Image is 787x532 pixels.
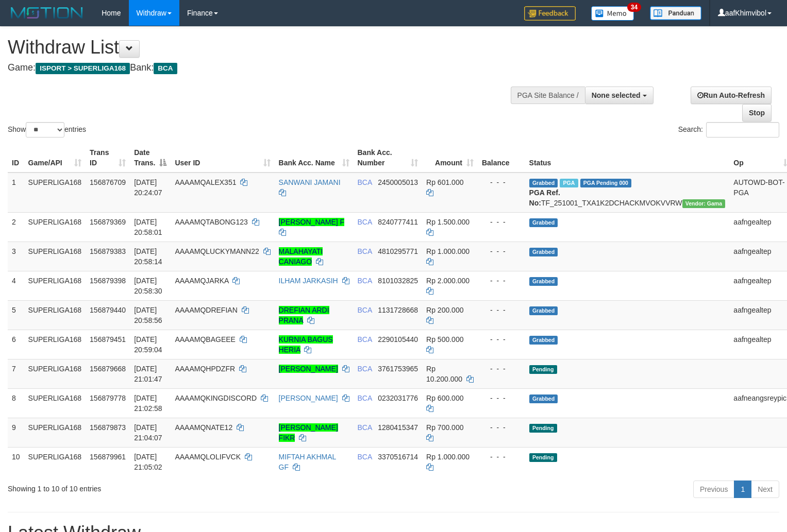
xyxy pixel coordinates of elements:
[682,199,726,208] span: Vendor URL: https://trx31.1velocity.biz
[482,305,521,315] div: - - -
[275,143,354,173] th: Bank Acc. Name: activate to sort column ascending
[8,388,24,418] td: 8
[24,388,86,418] td: SUPERLIGA168
[706,122,779,138] input: Search:
[154,63,177,74] span: BCA
[378,277,418,285] span: Copy 8101032825 to clipboard
[90,247,126,255] span: 156879383
[8,122,86,138] label: Show entries
[529,306,558,315] span: Grabbed
[134,423,162,442] span: [DATE] 21:04:07
[8,173,24,213] td: 1
[650,6,701,20] img: panduan.png
[358,178,372,186] span: BCA
[8,330,24,359] td: 6
[24,330,86,359] td: SUPERLIGA168
[8,479,320,494] div: Showing 1 to 10 of 10 entries
[585,87,654,104] button: None selected
[354,143,423,173] th: Bank Acc. Number: activate to sort column ascending
[426,394,463,402] span: Rp 600.000
[175,365,235,373] span: AAAAMQHPDZFR
[378,365,418,373] span: Copy 3761753965 to clipboard
[678,122,779,138] label: Search:
[627,3,641,12] span: 34
[592,91,641,99] span: None selected
[279,365,338,373] a: [PERSON_NAME]
[175,335,235,344] span: AAAAMQBAGEEE
[8,447,24,476] td: 10
[426,453,470,461] span: Rp 1.000.000
[130,143,171,173] th: Date Trans.: activate to sort column descending
[751,480,779,498] a: Next
[175,394,257,402] span: AAAAMQKINGDISCORD
[422,143,478,173] th: Amount: activate to sort column ascending
[279,178,341,186] a: SANWANI JAMANI
[90,306,126,314] span: 156879440
[358,394,372,402] span: BCA
[426,277,470,285] span: Rp 2.000.000
[358,218,372,226] span: BCA
[358,306,372,314] span: BCA
[8,359,24,388] td: 7
[734,480,751,498] a: 1
[525,173,730,213] td: TF_251001_TXA1K2DCHACKMVOKVVRW
[134,247,162,266] span: [DATE] 20:58:14
[134,178,162,197] span: [DATE] 20:24:07
[525,143,730,173] th: Status
[358,247,372,255] span: BCA
[24,173,86,213] td: SUPERLIGA168
[482,334,521,345] div: - - -
[175,247,259,255] span: AAAAMQLUCKYMANN22
[529,365,557,374] span: Pending
[24,212,86,242] td: SUPERLIGA168
[482,422,521,433] div: - - -
[8,63,514,73] h4: Game: Bank:
[8,271,24,300] td: 4
[175,453,241,461] span: AAAAMQLOLIFVCK
[134,453,162,471] span: [DATE] 21:05:02
[511,87,585,104] div: PGA Site Balance /
[279,218,345,226] a: [PERSON_NAME] F
[279,247,323,266] a: MALAHAYATI CANIAGO
[90,453,126,461] span: 156879961
[482,217,521,227] div: - - -
[24,242,86,271] td: SUPERLIGA168
[36,63,130,74] span: ISPORT > SUPERLIGA168
[8,37,514,58] h1: Withdraw List
[378,335,418,344] span: Copy 2290105440 to clipboard
[90,218,126,226] span: 156879369
[482,276,521,286] div: - - -
[26,122,64,138] select: Showentries
[175,277,228,285] span: AAAAMQJARKA
[529,179,558,187] span: Grabbed
[378,306,418,314] span: Copy 1131728668 to clipboard
[378,453,418,461] span: Copy 3370516714 to clipboard
[90,365,126,373] span: 156879668
[529,248,558,256] span: Grabbed
[24,359,86,388] td: SUPERLIGA168
[8,300,24,330] td: 5
[279,306,329,324] a: DREFIAN ARDI PRANA
[90,394,126,402] span: 156879778
[279,335,333,354] a: KURNIA BAGUS HERIA
[378,394,418,402] span: Copy 0232031776 to clipboard
[279,423,338,442] a: [PERSON_NAME] FIKR
[24,447,86,476] td: SUPERLIGA168
[426,247,470,255] span: Rp 1.000.000
[426,218,470,226] span: Rp 1.500.000
[358,453,372,461] span: BCA
[134,306,162,324] span: [DATE] 20:58:56
[90,277,126,285] span: 156879398
[8,418,24,447] td: 9
[378,218,418,226] span: Copy 8240777411 to clipboard
[580,179,632,187] span: PGA Pending
[358,277,372,285] span: BCA
[378,423,418,432] span: Copy 1280415347 to clipboard
[24,271,86,300] td: SUPERLIGA168
[426,365,462,383] span: Rp 10.200.000
[24,300,86,330] td: SUPERLIGA168
[8,212,24,242] td: 2
[358,335,372,344] span: BCA
[358,365,372,373] span: BCA
[478,143,525,173] th: Balance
